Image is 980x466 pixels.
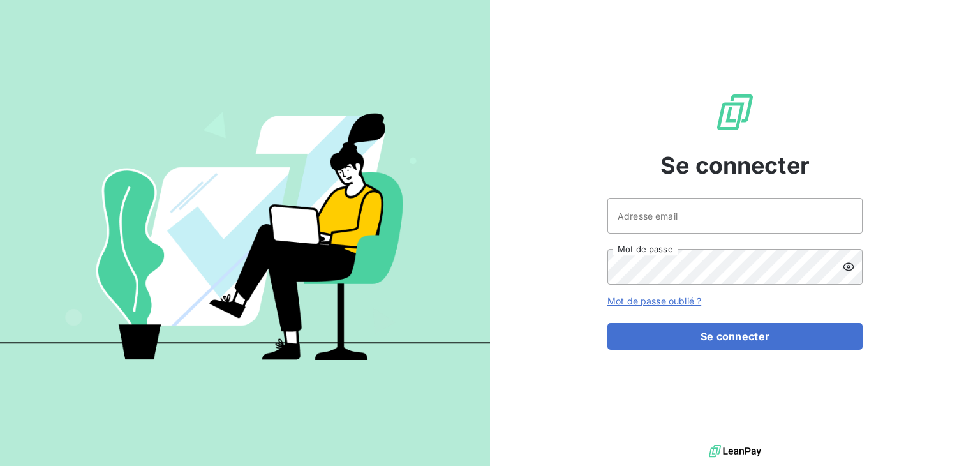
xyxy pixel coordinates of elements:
[607,198,863,234] input: placeholder
[607,296,701,306] a: Mot de passe oublié ?
[715,92,755,133] img: Logo LeanPay
[607,323,863,350] button: Se connecter
[660,148,810,183] span: Se connecter
[709,442,761,461] img: logo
